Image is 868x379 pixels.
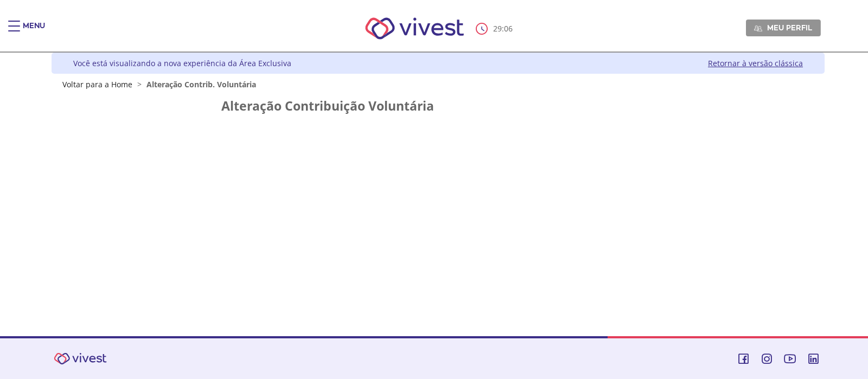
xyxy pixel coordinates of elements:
span: Meu perfil [767,23,812,33]
span: 29 [493,23,502,34]
img: Meu perfil [754,24,762,33]
div: : [476,23,515,35]
div: Você está visualizando a nova experiência da Área Exclusiva [73,58,291,68]
span: > [135,79,144,89]
a: Voltar para a Home [62,79,132,89]
div: Vivest [43,53,825,336]
span: Alteração Contrib. Voluntária [146,79,256,89]
img: Vivest [48,346,113,371]
h2: Alteração Contribuição Voluntária [221,99,655,113]
span: 06 [504,23,513,34]
a: Meu perfil [746,20,821,36]
div: Menu [23,21,45,42]
section: FunCESP - Novo Contribuição Voluntária Portlet [116,99,761,121]
a: Retornar à versão clássica [708,58,803,68]
img: Vivest [353,5,476,52]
